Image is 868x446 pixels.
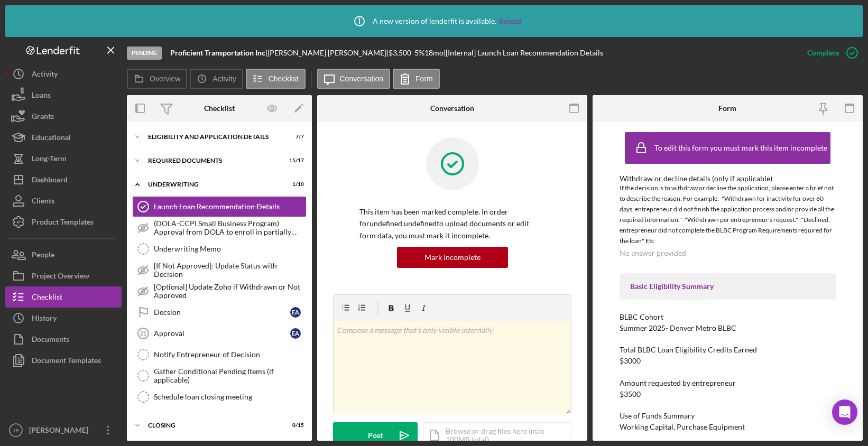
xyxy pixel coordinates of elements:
text: JB [13,428,19,433]
div: Schedule loan closing meeting [154,393,306,401]
a: Schedule loan closing meeting [132,386,307,407]
div: Clients [32,190,54,214]
div: History [32,308,57,331]
div: BLBC Cohort [620,313,836,321]
div: Required Documents [148,157,278,164]
div: People [32,244,54,268]
a: [If Not Approved]: Update Status with Decision [132,259,307,281]
div: Activity [32,63,58,87]
a: People [5,244,122,265]
div: Decsion [154,308,290,317]
span: $3,500 [389,48,411,57]
div: | [Internal] Launch Loan Recommendation Details [444,49,603,57]
div: Withdraw or decline details (only if applicable) [620,174,836,183]
label: Checklist [269,75,299,83]
div: (DOLA-CCPI Small Business Program) Approval from DOLA to enroll in partially forgivable loan fund [154,219,306,236]
div: Long-Term [32,148,67,172]
div: Total BLBC Loan Eligibility Credits Earned [620,346,836,354]
a: DecsionEA [132,302,307,323]
div: 1 / 10 [285,181,304,188]
button: Loans [5,85,122,106]
div: Notify Entrepreneur of Decision [154,350,306,359]
div: E A [290,307,301,318]
div: $3500 [620,390,641,398]
button: Long-Term [5,148,122,169]
div: Use of Funds Summary [620,412,836,420]
a: [Optional] Update Zoho if Withdrawn or Not Approved [132,281,307,302]
div: Summer 2025- Denver Metro BLBC [620,324,736,332]
label: Conversation [340,75,384,83]
a: 21ApprovalEA [132,323,307,344]
button: Educational [5,127,122,148]
label: Form [415,75,433,83]
div: Checklist [204,104,235,113]
button: Conversation [317,69,391,89]
div: Amount requested by entrepreneur [620,379,836,387]
p: This item has been marked complete. In order for undefined undefined to upload documents or edit ... [359,206,545,241]
div: Open Intercom Messenger [832,399,857,425]
div: Form [718,104,736,113]
div: Document Templates [32,350,101,374]
button: Mark Incomplete [397,247,508,268]
div: Working Capital, Purchase Equipment [620,423,745,431]
button: Documents [5,329,122,350]
button: Activity [5,63,122,85]
div: Pending [127,47,162,60]
div: 5 % [414,49,424,57]
a: (DOLA-CCPI Small Business Program) Approval from DOLA to enroll in partially forgivable loan fund [132,217,307,238]
div: E A [290,328,301,339]
div: [PERSON_NAME] [26,420,95,443]
div: Dashboard [32,169,68,193]
button: History [5,308,122,329]
div: Approval [154,329,290,338]
a: Document Templates [5,350,122,371]
button: Activity [190,69,243,89]
button: Grants [5,106,122,127]
div: Underwriting Memo [154,245,306,253]
a: Notify Entrepreneur of Decision [132,344,307,365]
div: If the decision is to withdraw or decline the application, please enter a brief not to describe t... [620,183,836,246]
div: Basic Eligibility Summary [630,282,825,291]
div: Eligibility and Application Details [148,134,278,140]
div: To edit this form you must mark this item incomplete [654,144,827,152]
button: Complete [797,42,863,63]
div: Educational [32,127,71,151]
div: [PERSON_NAME] [PERSON_NAME] | [267,49,389,57]
b: Proficient Transportation Inc [170,48,265,57]
div: [Optional] Update Zoho if Withdrawn or Not Approved [154,283,306,300]
button: Overview [127,69,187,89]
div: Complete [807,42,839,63]
div: Documents [32,329,69,352]
button: Dashboard [5,169,122,190]
div: Launch Loan Recommendation Details [154,202,306,211]
button: Checklist [5,286,122,308]
button: Clients [5,190,122,211]
tspan: 21 [140,330,146,337]
label: Overview [150,75,180,83]
div: Gather Conditional Pending Items (if applicable) [154,367,306,384]
div: Project Overview [32,265,89,289]
a: Project Overview [5,265,122,286]
a: Underwriting Memo [132,238,307,259]
div: Checklist [32,286,62,310]
div: Loans [32,85,51,108]
div: Conversation [430,104,474,113]
div: | [170,49,267,57]
button: JB[PERSON_NAME] [5,420,122,441]
div: Grants [32,106,54,129]
div: $3000 [620,357,641,365]
div: 18 mo [424,49,444,57]
a: Launch Loan Recommendation Details [132,196,307,217]
div: 0 / 15 [285,422,304,429]
a: Reload [499,17,522,25]
button: Checklist [246,69,306,89]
